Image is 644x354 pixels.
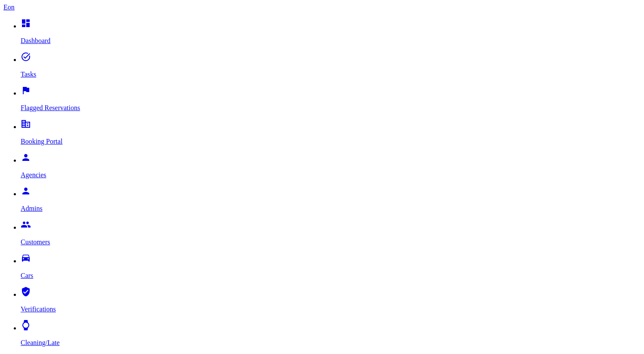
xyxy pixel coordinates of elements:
[21,52,31,62] i: task_alt
[21,123,641,145] a: corporate_fare Booking Portal
[21,85,31,95] i: flag
[21,339,641,347] p: Cleaning/Late
[21,272,641,280] p: Cars
[21,320,31,330] i: watch
[21,253,31,263] i: drive_eta
[21,56,641,78] a: task_alt Tasks
[21,291,641,313] a: verified_user Verifications
[21,186,31,196] i: person
[21,286,31,297] i: verified_user
[21,171,641,179] p: Agencies
[21,224,641,246] a: people Customers
[21,18,31,28] i: dashboard
[21,257,641,280] a: drive_eta Cars
[21,37,641,45] p: Dashboard
[21,89,641,112] a: flag Flagged Reservations
[21,119,31,129] i: corporate_fare
[21,104,641,112] p: Flagged Reservations
[3,3,15,11] a: Eon
[21,157,641,179] a: person Agencies
[21,22,641,45] a: dashboard Dashboard
[21,219,31,230] i: people
[21,190,641,212] a: person Admins
[21,305,641,313] p: Verifications
[21,138,641,145] p: Booking Portal
[21,324,641,347] a: watch Cleaning/Late
[21,71,641,78] p: Tasks
[21,152,31,163] i: person
[21,205,641,212] p: Admins
[21,238,641,246] p: Customers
